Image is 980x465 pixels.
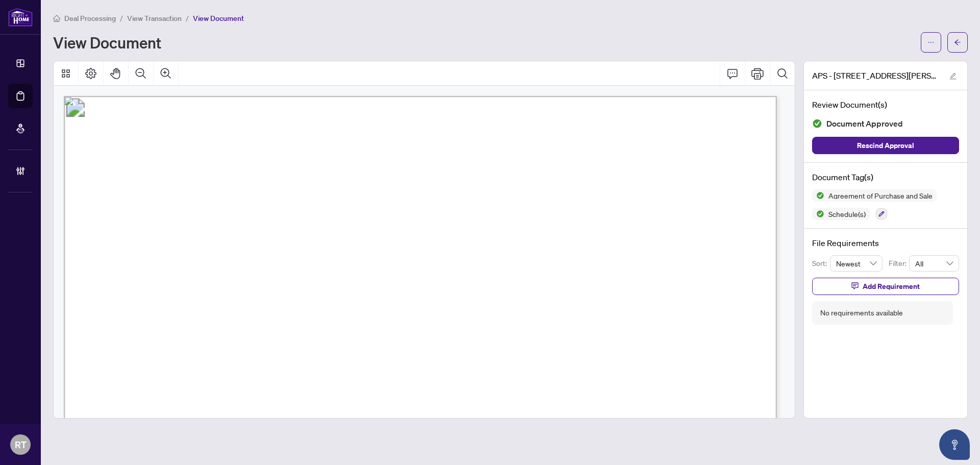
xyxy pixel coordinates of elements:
span: Document Approved [826,117,903,131]
span: View Transaction [127,14,182,23]
li: / [186,12,189,24]
span: Agreement of Purchase and Sale [824,192,937,199]
span: RT [15,437,27,452]
span: View Document [193,14,244,23]
img: logo [8,8,33,27]
h4: File Requirements [812,237,959,249]
span: APS - [STREET_ADDRESS][PERSON_NAME]pdf [812,69,940,82]
span: Schedule(s) [824,210,870,217]
img: Status Icon [812,208,824,220]
img: Status Icon [812,189,824,202]
button: Open asap [939,429,970,460]
span: Deal Processing [64,14,116,23]
h4: Review Document(s) [812,99,959,111]
span: home [53,15,60,22]
img: Document Status [812,118,822,129]
li: / [120,12,123,24]
span: Rescind Approval [857,137,914,154]
h4: Document Tag(s) [812,171,959,183]
button: Rescind Approval [812,137,959,154]
span: arrow-left [954,39,961,46]
h1: View Document [53,34,161,51]
span: ellipsis [927,39,935,46]
span: Newest [836,256,877,271]
p: Filter: [889,258,909,269]
span: edit [949,72,957,80]
span: All [915,256,953,271]
span: Add Requirement [863,278,920,295]
p: Sort: [812,258,830,269]
div: No requirements available [820,307,903,319]
button: Add Requirement [812,278,959,295]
